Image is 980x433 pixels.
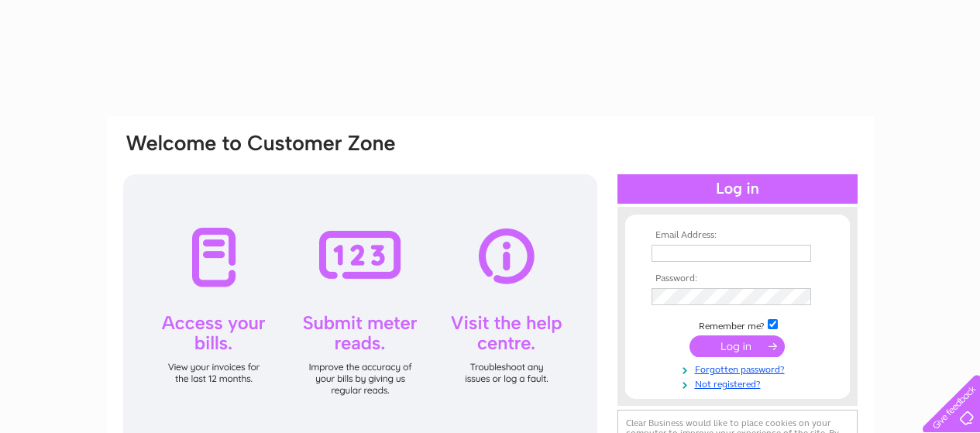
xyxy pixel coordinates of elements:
[689,335,785,357] input: Submit
[652,376,827,390] a: Not registered?
[648,317,827,332] td: Remember me?
[652,361,827,376] a: Forgotten password?
[648,273,827,284] th: Password:
[648,230,827,241] th: Email Address:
